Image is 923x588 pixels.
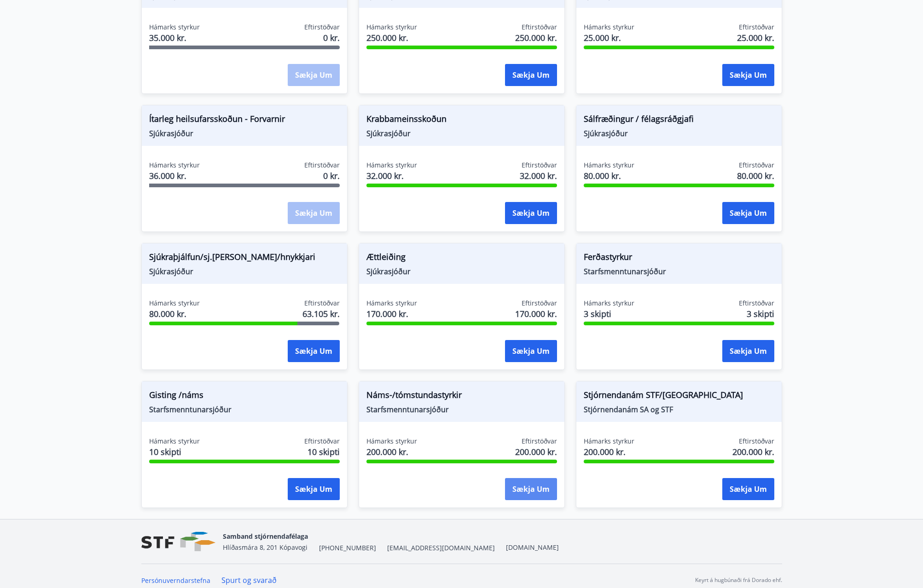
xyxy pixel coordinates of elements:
span: 3 skipti [747,308,774,320]
span: 250.000 kr. [515,32,557,44]
span: Sjúkrasjóður [366,128,557,138]
button: Sækja um [505,202,557,224]
span: Náms-/tómstundastyrkir [366,389,557,404]
span: Hámarks styrkur [149,437,200,446]
span: Ferðastyrkur [584,251,774,266]
span: Hámarks styrkur [584,437,634,446]
span: Sálfræðingur / félagsráðgjafi [584,113,774,128]
span: 10 skipti [149,446,200,458]
img: vjCaq2fThgY3EUYqSgpjEiBg6WP39ov69hlhuPVN.png [141,532,215,552]
span: Hámarks styrkur [149,161,200,170]
span: 0 kr. [323,32,340,44]
span: 200.000 kr. [366,446,417,458]
span: 80.000 kr. [584,170,634,182]
span: 200.000 kr. [584,446,634,458]
span: Hámarks styrkur [584,161,634,170]
span: Hámarks styrkur [584,23,634,32]
span: 0 kr. [323,170,340,182]
span: Eftirstöðvar [304,299,340,308]
span: 200.000 kr. [732,446,774,458]
span: Eftirstöðvar [304,161,340,170]
span: 25.000 kr. [584,32,634,44]
span: Hámarks styrkur [584,299,634,308]
span: [EMAIL_ADDRESS][DOMAIN_NAME] [387,543,495,553]
span: Sjúkraþjálfun/sj.[PERSON_NAME]/hnykkjari [149,251,340,266]
span: Stjórnendanám STF/[GEOGRAPHIC_DATA] [584,389,774,404]
span: Eftirstöðvar [522,161,557,170]
span: Starfsmenntunarsjóður [584,266,774,277]
button: Sækja um [288,478,340,500]
span: Eftirstöðvar [739,299,774,308]
span: 80.000 kr. [737,170,774,182]
a: Persónuverndarstefna [141,576,210,585]
span: [PHONE_NUMBER] [319,543,376,553]
span: Sjúkrasjóður [149,266,340,277]
span: Starfsmenntunarsjóður [366,404,557,415]
span: 170.000 kr. [515,308,557,320]
span: Eftirstöðvar [304,23,340,32]
span: 170.000 kr. [366,308,417,320]
span: Stjórnendanám SA og STF [584,404,774,415]
span: Eftirstöðvar [739,437,774,446]
a: [DOMAIN_NAME] [506,543,559,552]
span: 32.000 kr. [520,170,557,182]
span: Samband stjórnendafélaga [223,532,308,541]
span: 80.000 kr. [149,308,200,320]
span: Ættleiðing [366,251,557,266]
span: Eftirstöðvar [522,23,557,32]
span: Krabbameinsskoðun [366,113,557,128]
button: Sækja um [505,478,557,500]
span: Ítarleg heilsufarsskoðun - Forvarnir [149,113,340,128]
span: Eftirstöðvar [739,23,774,32]
span: Eftirstöðvar [304,437,340,446]
span: 36.000 kr. [149,170,200,182]
span: 32.000 kr. [366,170,417,182]
span: Hlíðasmára 8, 201 Kópavogi [223,543,308,552]
span: Hámarks styrkur [366,437,417,446]
span: Hámarks styrkur [366,23,417,32]
span: Hámarks styrkur [366,299,417,308]
span: 25.000 kr. [737,32,774,44]
button: Sækja um [505,64,557,86]
span: Starfsmenntunarsjóður [149,404,340,415]
span: 10 skipti [308,446,340,458]
p: Keyrt á hugbúnaði frá Dorado ehf. [695,576,782,584]
span: Eftirstöðvar [522,437,557,446]
button: Sækja um [722,340,774,362]
button: Sækja um [505,340,557,362]
a: Spurt og svarað [221,575,277,585]
span: Gisting /náms [149,389,340,404]
span: Hámarks styrkur [149,23,200,32]
button: Sækja um [288,340,340,362]
span: 35.000 kr. [149,32,200,44]
span: Eftirstöðvar [522,299,557,308]
button: Sækja um [722,478,774,500]
span: Hámarks styrkur [149,299,200,308]
span: 3 skipti [584,308,634,320]
button: Sækja um [722,64,774,86]
span: Hámarks styrkur [366,161,417,170]
span: 200.000 kr. [515,446,557,458]
span: Eftirstöðvar [739,161,774,170]
span: Sjúkrasjóður [149,128,340,138]
button: Sækja um [722,202,774,224]
span: Sjúkrasjóður [584,128,774,138]
span: Sjúkrasjóður [366,266,557,277]
span: 250.000 kr. [366,32,417,44]
span: 63.105 kr. [302,308,340,320]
